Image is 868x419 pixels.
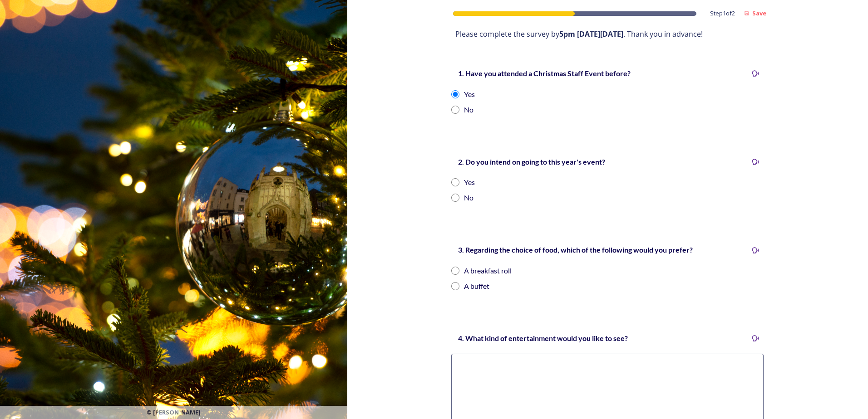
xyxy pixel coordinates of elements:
[464,104,473,115] div: No
[464,265,512,276] div: A breakfast roll
[464,89,475,100] div: Yes
[455,29,759,39] p: Please complete the survey by . Thank you in advance!
[752,9,766,17] strong: Save
[458,69,631,78] strong: 1. Have you attended a Christmas Staff Event before?
[458,157,605,166] strong: 2. Do you intend on going to this year's event?
[710,9,735,18] span: Step 1 of 2
[464,192,473,203] div: No
[559,29,623,39] strong: 5pm [DATE][DATE]
[458,334,628,342] strong: 4. What kind of entertainment would you like to see?
[464,281,489,292] div: A buffet
[458,245,693,254] strong: 3. Regarding the choice of food, which of the following would you prefer?
[464,177,475,188] div: Yes
[147,408,201,417] span: © [PERSON_NAME]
